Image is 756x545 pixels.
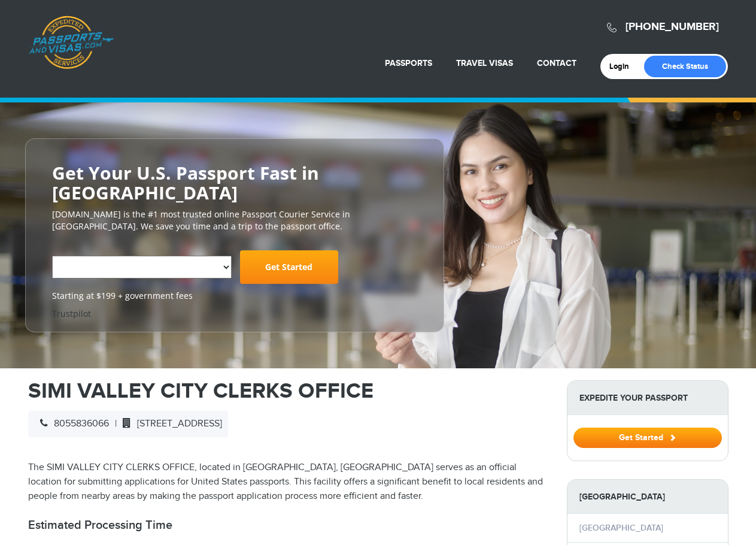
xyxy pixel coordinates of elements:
a: Check Status [644,56,726,77]
a: [GEOGRAPHIC_DATA] [579,523,663,533]
p: [DOMAIN_NAME] is the #1 most trusted online Passport Courier Service in [GEOGRAPHIC_DATA]. We sav... [52,208,417,232]
p: The SIMI VALLEY CITY CLERKS OFFICE, located in [GEOGRAPHIC_DATA], [GEOGRAPHIC_DATA] serves as an ... [28,461,549,504]
button: Get Started [573,428,722,448]
span: [STREET_ADDRESS] [117,418,222,429]
div: | [28,411,228,437]
a: [PHONE_NUMBER] [626,20,719,34]
h2: Get Your U.S. Passport Fast in [GEOGRAPHIC_DATA] [52,163,417,202]
h1: SIMI VALLEY CITY CLERKS OFFICE [28,380,549,402]
span: Starting at $199 + government fees [52,290,417,302]
a: Travel Visas [456,58,513,68]
a: Passports & [DOMAIN_NAME] [29,16,114,69]
a: Trustpilot [52,308,91,319]
a: Get Started [573,432,722,442]
span: 8055836066 [34,418,109,429]
a: Passports [385,58,432,68]
strong: [GEOGRAPHIC_DATA] [567,480,728,514]
a: Login [609,62,637,71]
a: Get Started [240,250,338,284]
h2: Estimated Processing Time [28,518,549,532]
a: Contact [537,58,576,68]
strong: Expedite Your Passport [567,381,728,415]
